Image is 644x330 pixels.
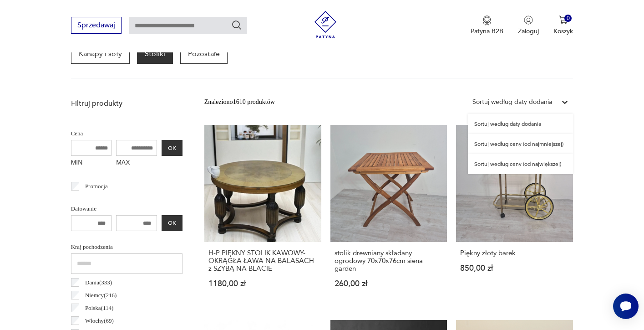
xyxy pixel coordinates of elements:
div: Sortuj według daty dodania [468,114,573,134]
img: Ikona koszyka [559,15,568,25]
div: Sortuj według ceny (od największej) [468,154,573,174]
img: Ikona medalu [482,15,492,26]
a: Piękny złoty barekPiękny złoty barek850,00 zł [456,125,573,305]
button: Szukaj [231,20,242,31]
div: Sortuj według daty dodania [472,97,552,107]
a: Sprzedawaj [71,23,122,29]
button: OK [162,140,183,156]
img: Ikonka użytkownika [524,15,533,25]
div: Sortuj według ceny (od najmniejszej) [468,134,573,154]
iframe: Smartsupp widget button [613,294,639,319]
p: Koszyk [553,27,573,36]
button: 0Koszyk [553,15,573,36]
a: Kanapy i sofy [71,44,130,64]
div: 0 [564,15,572,22]
p: 1180,00 zł [208,280,317,288]
button: OK [162,215,183,231]
label: MIN [71,156,112,170]
p: Kraj pochodzenia [71,242,183,252]
label: MAX [116,156,157,170]
a: H-P PIĘKNY STOLIK KAWOWY- OKRĄGŁA ŁAWA NA BALASACH z SZYBĄ NA BLACIEH-P PIĘKNY STOLIK KAWOWY- OKR... [204,125,321,305]
a: Pozostałe [180,44,228,64]
p: Zaloguj [518,27,539,36]
button: Patyna B2B [471,15,503,36]
button: Zaloguj [518,15,539,36]
p: Patyna B2B [471,27,503,36]
p: Dania ( 333 ) [85,278,112,288]
p: Polska ( 114 ) [85,303,113,313]
p: Datowanie [71,204,183,214]
button: Sprzedawaj [71,17,122,34]
p: Cena [71,129,183,139]
p: Włochy ( 69 ) [85,316,114,326]
a: Ikona medaluPatyna B2B [471,15,503,36]
p: 850,00 zł [460,264,569,272]
h3: stolik drewniany składany ogrodowy 70x70x76cm siena garden [335,249,443,273]
h3: H-P PIĘKNY STOLIK KAWOWY- OKRĄGŁA ŁAWA NA BALASACH z SZYBĄ NA BLACIE [208,249,317,273]
p: Promocja [85,181,108,191]
p: Niemcy ( 216 ) [85,290,117,300]
p: Filtruj produkty [71,98,183,108]
div: Znaleziono 1610 produktów [204,97,275,107]
p: 260,00 zł [335,280,443,288]
a: stolik drewniany składany ogrodowy 70x70x76cm siena gardenstolik drewniany składany ogrodowy 70x7... [330,125,447,305]
a: Stoliki [137,44,173,64]
img: Patyna - sklep z meblami i dekoracjami vintage [312,11,339,38]
h3: Piękny złoty barek [460,249,569,257]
